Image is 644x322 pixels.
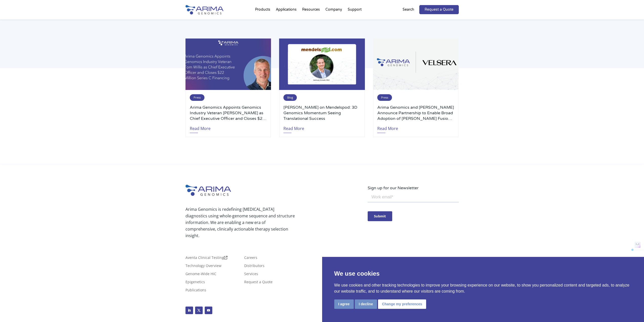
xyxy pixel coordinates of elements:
[190,105,267,121] a: Arima Genomics Appoints Genomics Industry Veteran [PERSON_NAME] as Chief Executive Officer and Cl...
[283,105,360,121] a: [PERSON_NAME] on Mendelspod: 3D Genomics Momentum Seeing Translational Success
[373,39,459,90] img: Arima-Genomics-and-Velsera-Logos-500x300.png
[334,282,632,294] p: We use cookies and other tracking technologies to improve your browsing experience on our website...
[185,206,295,239] p: Arima Genomics is redefining [MEDICAL_DATA] diagnostics using whole-genome sequence and structure...
[185,256,227,261] a: Aventa Clinical Testing
[185,5,223,14] img: Arima-Genomics-logo
[190,94,204,101] span: Press
[419,5,459,14] a: Request a Quote
[185,272,216,278] a: Genome-Wide HiC
[279,39,365,90] img: Anthony-Schmitt-PhD-2-500x300.jpg
[368,191,459,230] iframe: Form 0
[185,264,221,270] a: Technology Overview
[185,288,206,294] a: Publications
[185,307,193,314] a: Follow on LinkedIn
[185,185,231,196] img: Arima-Genomics-logo
[185,280,205,286] a: Epigenetics
[368,185,459,191] p: Sign up for our Newsletter
[244,272,258,278] a: Services
[334,299,354,309] button: I agree
[283,94,297,101] span: Blog
[195,307,203,314] a: Follow on X
[378,299,426,309] button: Change my preferences
[334,269,632,278] p: We use cookies
[244,264,264,270] a: Distributors
[403,6,414,13] p: Search
[283,121,304,133] a: Read More
[185,39,271,90] img: Personnel-Announcement-LinkedIn-Carousel-22025-1-500x300.jpg
[244,256,257,261] a: Careers
[205,307,212,314] a: Follow on Youtube
[377,105,454,121] a: Arima Genomics and [PERSON_NAME] Announce Partnership to Enable Broad Adoption of [PERSON_NAME] F...
[190,121,211,133] a: Read More
[244,280,273,286] a: Request a Quote
[377,121,398,133] a: Read More
[355,299,377,309] button: I decline
[377,94,392,101] span: Press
